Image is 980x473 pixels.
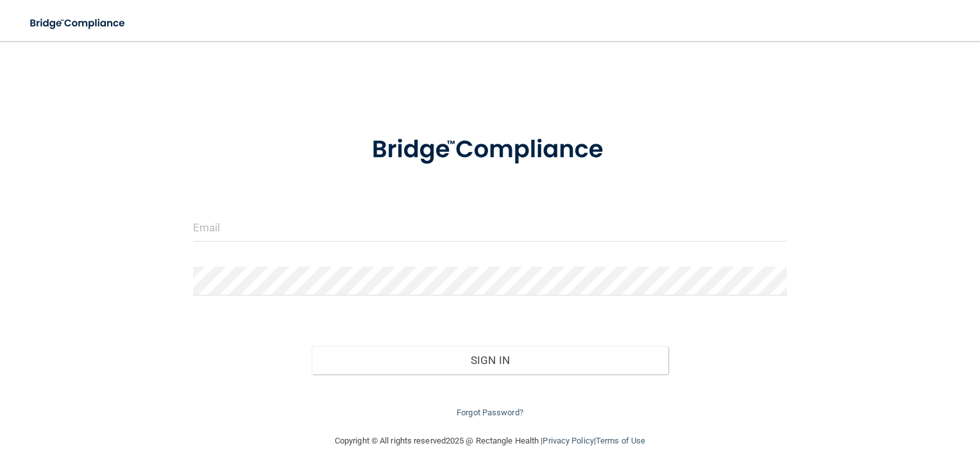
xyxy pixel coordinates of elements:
a: Terms of Use [596,436,645,445]
img: bridge_compliance_login_screen.278c3ca4.svg [19,10,137,37]
input: Email [193,213,788,242]
div: Copyright © All rights reserved 2025 @ Rectangle Health | | [256,420,724,461]
img: bridge_compliance_login_screen.278c3ca4.svg [346,118,634,182]
a: Privacy Policy [543,436,593,445]
a: Forgot Password? [457,408,523,417]
button: Sign In [312,346,668,374]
